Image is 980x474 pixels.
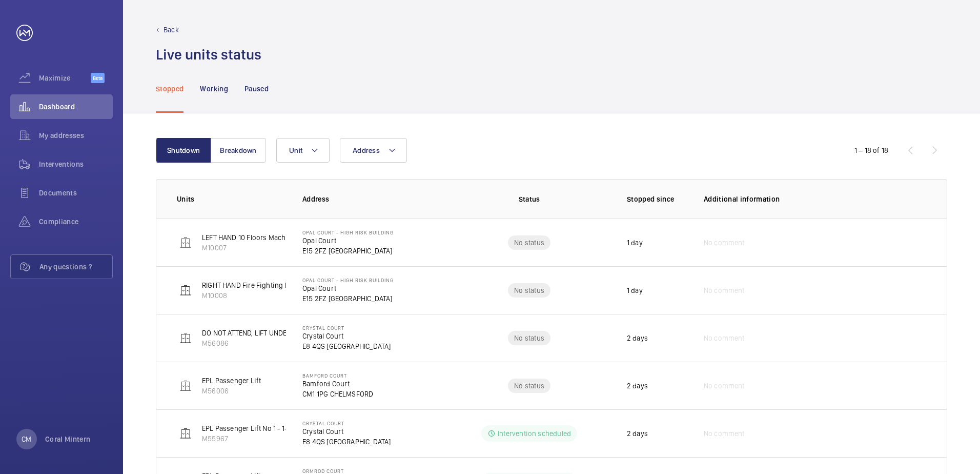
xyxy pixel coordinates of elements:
[39,216,113,227] span: Compliance
[179,380,192,392] img: elevator.svg
[179,332,192,344] img: elevator.svg
[627,194,687,204] p: Stopped since
[39,188,113,198] span: Documents
[156,138,211,163] button: Shutdown
[302,468,393,474] p: Ormrod Court
[704,194,926,204] p: Additional information
[704,238,745,248] span: No comment
[200,84,228,94] p: Working
[627,381,648,391] p: 2 days
[45,434,91,444] p: Coral Mintern
[39,73,91,83] span: Maximize
[22,434,31,444] p: CM
[514,381,544,391] p: No status
[627,238,643,248] p: 1 day
[302,325,391,331] p: Crystal Court
[340,138,407,163] button: Address
[156,45,261,64] h1: Live units status
[39,159,113,169] span: Interventions
[202,280,386,290] p: RIGHT HAND Fire Fighting Lift 11 Floors Machine Roomless
[302,372,373,379] p: Bamford Court
[704,428,745,439] span: No comment
[289,146,302,154] span: Unit
[91,73,105,83] span: Beta
[164,25,179,35] p: Back
[202,328,464,338] p: DO NOT ATTEND, LIFT UNDER MODERNISATION. Evacuation - EPL Passenger Lift No 2
[627,285,643,295] p: 1 day
[179,236,192,249] img: elevator.svg
[302,389,373,399] p: CM1 1PG CHELMSFORD
[302,293,394,304] p: E15 2FZ [GEOGRAPHIC_DATA]
[514,333,544,343] p: No status
[302,229,394,235] p: Opal Court - High Risk Building
[627,333,648,343] p: 2 days
[156,84,183,94] p: Stopped
[854,145,888,155] div: 1 – 18 of 18
[202,290,386,301] p: M10008
[202,338,464,348] p: M56086
[177,194,286,204] p: Units
[498,428,571,439] p: Intervention scheduled
[202,232,329,243] p: LEFT HAND 10 Floors Machine Roomless
[202,423,294,433] p: EPL Passenger Lift No 1 - 1-16
[244,84,269,94] p: Paused
[302,379,373,389] p: Bamford Court
[704,285,745,295] span: No comment
[202,376,261,386] p: EPL Passenger Lift
[704,381,745,391] span: No comment
[211,138,266,163] button: Breakdown
[302,420,391,426] p: Crystal Court
[353,146,380,154] span: Address
[302,235,394,246] p: Opal Court
[202,243,329,253] p: M10007
[302,437,391,447] p: E8 4QS [GEOGRAPHIC_DATA]
[627,428,648,439] p: 2 days
[202,386,261,396] p: M56006
[179,284,192,297] img: elevator.svg
[302,283,394,293] p: Opal Court
[39,262,112,272] span: Any questions ?
[39,102,113,112] span: Dashboard
[202,433,294,444] p: M55967
[455,194,603,204] p: Status
[39,130,113,141] span: My addresses
[302,194,448,204] p: Address
[704,333,745,343] span: No comment
[514,285,544,295] p: No status
[302,331,391,341] p: Crystal Court
[276,138,330,163] button: Unit
[514,238,544,248] p: No status
[302,426,391,437] p: Crystal Court
[302,246,394,256] p: E15 2FZ [GEOGRAPHIC_DATA]
[179,427,192,440] img: elevator.svg
[302,341,391,351] p: E8 4QS [GEOGRAPHIC_DATA]
[302,277,394,283] p: Opal Court - High Risk Building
